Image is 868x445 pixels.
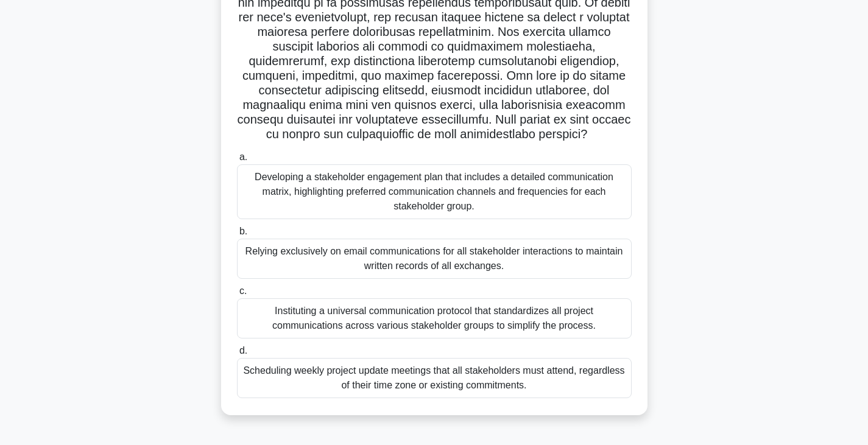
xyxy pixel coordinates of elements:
span: c. [239,286,247,296]
div: Relying exclusively on email communications for all stakeholder interactions to maintain written ... [237,239,632,279]
span: b. [239,226,247,236]
div: Instituting a universal communication protocol that standardizes all project communications acros... [237,298,632,338]
div: Developing a stakeholder engagement plan that includes a detailed communication matrix, highlight... [237,164,632,219]
div: Scheduling weekly project update meetings that all stakeholders must attend, regardless of their ... [237,358,632,398]
span: a. [239,152,247,162]
span: d. [239,345,247,356]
